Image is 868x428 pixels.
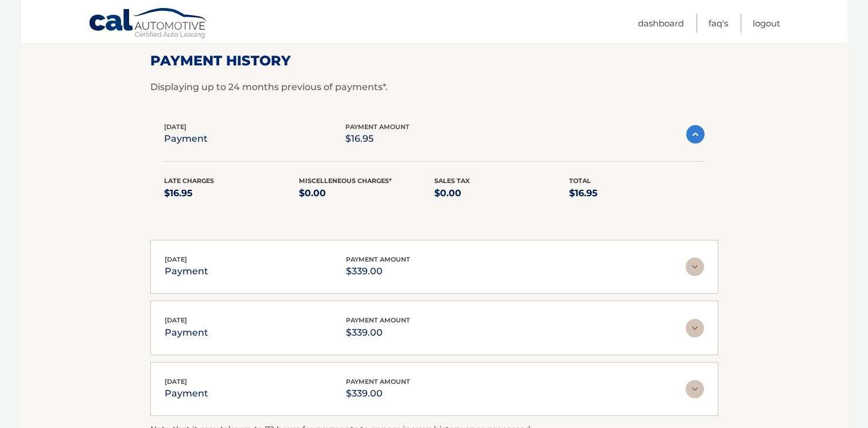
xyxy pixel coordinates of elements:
a: FAQ's [709,14,728,33]
span: Sales Tax [434,177,470,185]
span: [DATE] [165,378,187,386]
span: Late Charges [164,177,214,185]
h2: Payment History [150,52,718,69]
img: accordion-rest.svg [686,319,704,337]
span: payment amount [346,255,410,263]
a: Logout [753,14,780,33]
a: Cal Automotive [88,7,209,41]
p: payment [165,263,208,279]
span: Total [569,177,591,185]
p: $0.00 [434,185,570,201]
p: $339.00 [346,325,410,341]
p: $0.00 [299,185,434,201]
span: Miscelleneous Charges* [299,177,392,185]
span: payment amount [346,378,410,386]
p: $339.00 [346,263,410,279]
span: payment amount [346,316,410,324]
p: payment [165,325,208,341]
img: accordion-active.svg [686,125,704,143]
p: $16.95 [345,131,410,147]
span: [DATE] [164,123,186,131]
span: [DATE] [165,316,187,324]
p: payment [164,131,208,147]
img: accordion-rest.svg [686,258,704,276]
p: $16.95 [569,185,704,201]
a: Dashboard [638,14,684,33]
img: accordion-rest.svg [686,380,704,398]
p: $16.95 [164,185,299,201]
p: payment [165,386,208,402]
p: $339.00 [346,386,410,402]
p: Displaying up to 24 months previous of payments*. [150,80,718,94]
span: payment amount [345,123,410,131]
span: [DATE] [165,255,187,263]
